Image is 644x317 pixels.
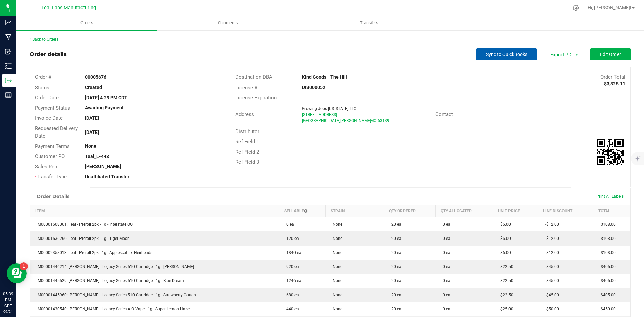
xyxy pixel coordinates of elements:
span: Hi, [PERSON_NAME]! [588,5,631,10]
span: 0 ea [439,307,450,311]
span: Status [35,85,49,91]
span: -$12.00 [542,250,559,255]
span: 120 ea [283,236,299,241]
span: $108.00 [597,236,616,241]
strong: Unaffiliated Transfer [85,174,129,179]
inline-svg: Inbound [5,48,12,55]
span: 20 ea [388,293,401,297]
span: 0 ea [439,293,450,297]
span: Invoice Date [35,115,63,121]
qrcode: 00005676 [597,139,624,165]
span: 0 ea [439,222,450,227]
span: 0 ea [439,278,450,283]
span: $108.00 [597,222,616,227]
span: Payment Terms [35,143,70,149]
th: Qty Ordered [384,205,436,217]
span: None [329,250,342,255]
span: Distributor [235,128,259,135]
strong: $3,828.11 [604,81,625,86]
th: Line Discount [538,205,593,217]
strong: DIS000052 [302,85,325,90]
span: Sync to QuickBooks [486,52,527,57]
span: $450.00 [597,307,616,311]
span: Order Date [35,95,59,101]
span: 1840 ea [283,250,301,255]
span: M00001445960: [PERSON_NAME] - Legacy Series 510 Cartridge - 1g - Strawberry Cough [34,293,196,297]
th: Strain [325,205,384,217]
a: Orders [16,16,157,30]
span: Destination DBA [235,74,272,80]
span: Ref Field 3 [235,159,259,165]
strong: [DATE] 4:29 PM CDT [85,95,127,100]
span: $22.50 [497,278,513,283]
span: Ref Field 2 [235,149,259,155]
span: [GEOGRAPHIC_DATA][PERSON_NAME] [302,118,371,123]
span: 20 ea [388,222,401,227]
span: , [370,118,370,123]
th: Item [30,205,279,217]
span: M00001445529: [PERSON_NAME] - Legacy Series 510 Cartridge - 1g - Blue Dream [34,278,184,283]
span: Orders [71,20,102,26]
strong: [DATE] [85,129,99,135]
span: M00001608061: Teal - Preroll 2pk - 1g - Interstate OG [34,222,133,227]
strong: Kind Goods - The Hill [302,74,347,80]
div: Manage settings [572,5,580,11]
span: 20 ea [388,236,401,241]
strong: [DATE] [85,115,99,121]
span: License Expiration [235,95,277,101]
span: -$12.00 [542,236,559,241]
span: 0 ea [283,222,294,227]
span: 20 ea [388,307,401,311]
a: Shipments [157,16,299,30]
span: 920 ea [283,264,299,269]
a: Transfers [299,16,440,30]
span: [STREET_ADDRESS] [302,112,337,117]
span: 440 ea [283,307,299,311]
span: None [329,293,342,297]
span: M00001446214: [PERSON_NAME] - Legacy Series 510 Cartridge - 1g - [PERSON_NAME] [34,264,194,269]
span: Growing Jobs [US_STATE] LLC [302,106,356,111]
span: $405.00 [597,264,616,269]
span: Shipments [209,20,247,26]
span: 20 ea [388,250,401,255]
span: $22.50 [497,264,513,269]
span: M00001430540: [PERSON_NAME] - Legacy Series AIO Vape - 1g - Super Lemon Haze [34,307,190,311]
p: 09/24 [3,309,13,314]
span: MO [370,118,376,123]
span: Contact [435,111,453,117]
span: 0 ea [439,264,450,269]
p: 05:39 PM CDT [3,291,13,309]
strong: Teal_L-448 [85,154,109,159]
span: 0 ea [439,236,450,241]
span: -$50.00 [542,307,559,311]
th: Sellable [279,205,325,217]
inline-svg: Inventory [5,63,12,69]
button: Edit Order [590,48,631,60]
span: Requested Delivery Date [35,125,78,139]
inline-svg: Reports [5,92,12,98]
li: Export PDF [543,48,584,60]
a: Back to Orders [30,37,58,42]
button: Sync to QuickBooks [476,48,537,60]
span: Print All Labels [596,194,624,199]
span: None [329,278,342,283]
iframe: Resource center unread badge [20,262,28,270]
span: Order Total [600,74,625,80]
span: 680 ea [283,293,299,297]
strong: 00005676 [85,74,106,80]
span: None [329,222,342,227]
span: Edit Order [600,52,621,57]
div: Order details [30,50,67,58]
span: 20 ea [388,278,401,283]
span: $6.00 [497,236,511,241]
span: $405.00 [597,278,616,283]
span: Address [235,111,254,117]
span: Transfer Type [35,174,67,180]
h1: Order Details [37,194,69,199]
span: Sales Rep [35,164,57,170]
inline-svg: Manufacturing [5,34,12,41]
span: $22.50 [497,293,513,297]
span: $6.00 [497,250,511,255]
